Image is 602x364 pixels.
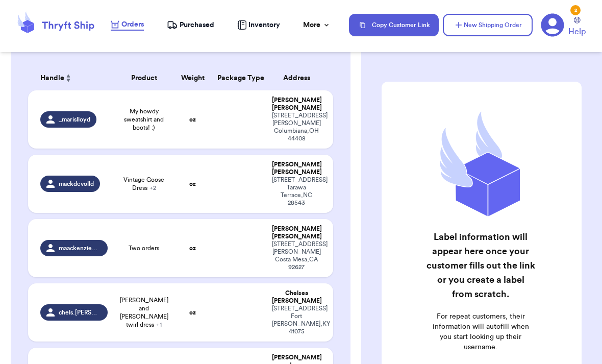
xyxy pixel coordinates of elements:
[156,322,162,328] span: + 1
[120,296,169,329] span: [PERSON_NAME] and [PERSON_NAME] twirl dress
[349,14,439,36] button: Copy Customer Link
[272,96,320,112] div: [PERSON_NAME] [PERSON_NAME]
[59,244,101,252] span: maackenziemiller
[272,176,320,207] div: [STREET_ADDRESS] Tarawa Terrace , NC 28543
[272,161,320,176] div: [PERSON_NAME] [PERSON_NAME]
[237,20,280,30] a: Inventory
[189,116,196,123] strong: oz
[111,19,144,31] a: Orders
[570,5,581,15] div: 2
[272,225,320,240] div: [PERSON_NAME] [PERSON_NAME]
[59,115,90,124] span: _marislloyd
[120,176,169,192] span: Vintage Goose Dress
[40,73,64,84] span: Handle
[303,20,331,30] div: More
[211,66,266,90] th: Package Type
[272,289,320,305] div: Chelsea [PERSON_NAME]
[120,107,169,132] span: My howdy sweatshirt and boots! :)
[59,180,94,188] span: mackdevolld
[174,66,211,90] th: Weight
[266,66,333,90] th: Address
[272,305,320,335] div: [STREET_ADDRESS] Fort [PERSON_NAME] , KY 41075
[167,20,214,30] a: Purchased
[443,14,533,36] button: New Shipping Order
[129,244,159,252] span: Two orders
[248,20,280,30] span: Inventory
[426,311,535,352] p: For repeat customers, their information will autofill when you start looking up their username.
[426,230,535,301] h2: Label information will appear here once your customer fills out the link or you create a label fr...
[541,13,564,37] a: 2
[272,240,320,271] div: [STREET_ADDRESS][PERSON_NAME] Costa Mesa , CA 92627
[189,181,196,187] strong: oz
[114,66,175,90] th: Product
[568,17,586,38] a: Help
[64,72,72,84] button: Sort ascending
[568,26,586,38] span: Help
[59,308,101,317] span: chels.[PERSON_NAME]
[180,20,214,30] span: Purchased
[272,112,320,142] div: [STREET_ADDRESS][PERSON_NAME] Columbiana , OH 44408
[149,185,156,191] span: + 2
[189,309,196,316] strong: oz
[189,245,196,251] strong: oz
[121,19,144,30] span: Orders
